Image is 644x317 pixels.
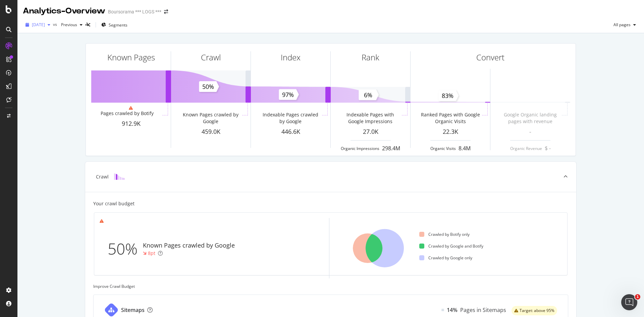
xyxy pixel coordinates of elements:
button: All pages [611,19,639,30]
span: Target: above 95% [520,309,554,313]
span: Segments [109,22,127,28]
div: Crawl [96,173,109,180]
div: arrow-right-arrow-left [164,9,168,14]
span: Previous [58,22,77,28]
div: Crawl [201,52,221,63]
div: Analytics - Overview [23,5,105,17]
div: Crawled by Google and Botify [419,243,483,249]
iframe: Intercom live chat [621,294,637,310]
div: Indexable Pages with Google Impressions [340,111,400,125]
span: All pages [611,22,631,28]
div: Known Pages crawled by Google [180,111,240,125]
span: vs [53,21,58,27]
div: 459.0K [171,127,251,136]
div: 50% [108,238,143,260]
div: Known Pages crawled by Google [143,241,235,250]
div: 27.0K [331,127,410,136]
div: 912.9K [91,119,171,128]
div: Your crawl budget [93,200,135,207]
img: Equal [441,309,444,311]
div: Rank [362,52,379,63]
div: Indexable Pages crawled by Google [260,111,320,125]
div: 14% [447,306,458,314]
button: Segments [99,19,130,30]
div: Organic Impressions [341,146,379,151]
div: Known Pages [107,52,155,63]
div: 8pt [148,250,155,257]
img: block-icon [114,173,125,180]
div: Crawled by Google only [419,255,472,261]
div: warning label [512,306,557,315]
span: 1 [635,294,640,300]
div: Crawled by Botify only [419,231,470,237]
div: Pages in Sitemaps [460,306,506,314]
button: Previous [58,19,85,30]
div: Index [281,52,301,63]
div: 446.6K [251,127,330,136]
div: Pages crawled by Botify [101,110,154,117]
button: [DATE] [23,19,53,30]
div: Improve Crawl Budget [93,283,568,289]
span: 2025 Aug. 8th [32,22,45,28]
div: 298.4M [382,145,400,152]
div: Sitemaps [121,306,145,314]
